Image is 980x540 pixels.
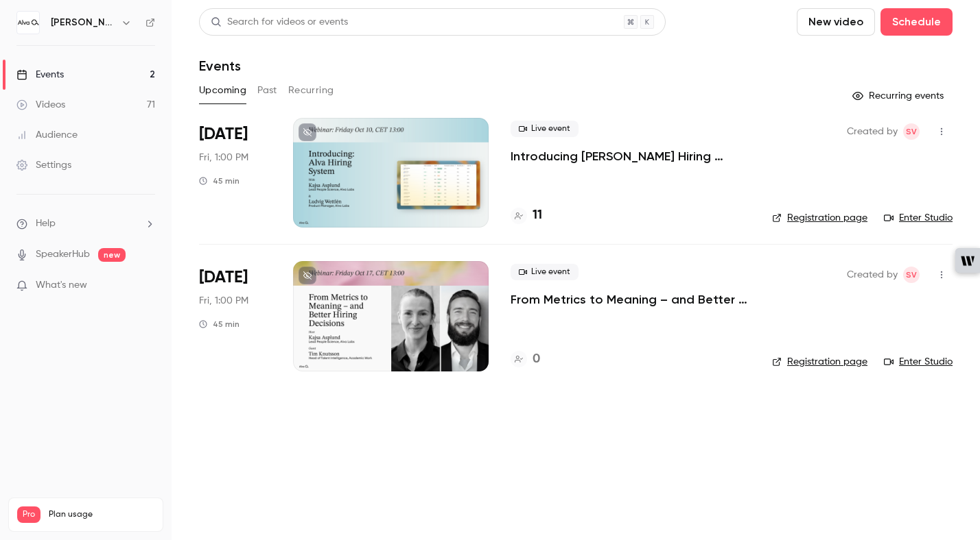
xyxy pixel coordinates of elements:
button: Past [257,79,277,101]
span: [DATE] [199,267,248,289]
div: Events [16,68,64,82]
button: Recurring events [846,85,953,107]
div: Audience [16,128,78,142]
button: Schedule [880,8,953,36]
a: SpeakerHub [36,247,90,262]
span: What's new [36,278,87,293]
button: New video [797,8,875,36]
button: Recurring [288,79,334,101]
h4: 0 [533,350,540,369]
div: 45 min [199,175,240,186]
span: Created by [847,267,898,283]
span: Pro [17,506,40,523]
div: Videos [16,98,65,112]
span: new [98,248,126,262]
span: SV [906,123,917,140]
a: Enter Studio [884,211,953,225]
span: Help [36,217,56,231]
div: Oct 10 Fri, 1:00 PM (Europe/Stockholm) [199,118,271,228]
a: Registration page [772,355,867,369]
a: 11 [511,206,542,225]
span: Fri, 1:00 PM [199,151,248,164]
span: Fri, 1:00 PM [199,294,248,308]
span: Plan usage [49,509,154,520]
h4: 11 [533,206,542,225]
div: Settings [16,158,71,172]
h6: [PERSON_NAME] Labs [51,16,115,29]
span: Created by [847,123,898,140]
span: SV [906,267,917,283]
span: [DATE] [199,123,248,145]
a: Introducing [PERSON_NAME] Hiring System [511,148,750,164]
div: Search for videos or events [211,15,348,29]
img: Alva Labs [17,12,39,34]
div: Oct 17 Fri, 1:00 PM (Europe/Stockholm) [199,261,271,371]
button: Upcoming [199,79,246,101]
span: Sara Vinell [903,123,920,140]
a: Enter Studio [884,355,953,369]
span: Live event [511,121,579,137]
a: 0 [511,350,540,369]
li: help-dropdown-opener [16,217,155,231]
h1: Events [199,58,241,74]
div: 45 min [199,319,240,330]
span: Sara Vinell [903,267,920,283]
a: Registration page [772,211,867,225]
a: From Metrics to Meaning – and Better Hiring Decisions [511,291,750,308]
span: Live event [511,264,579,280]
iframe: Noticeable Trigger [139,280,155,292]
